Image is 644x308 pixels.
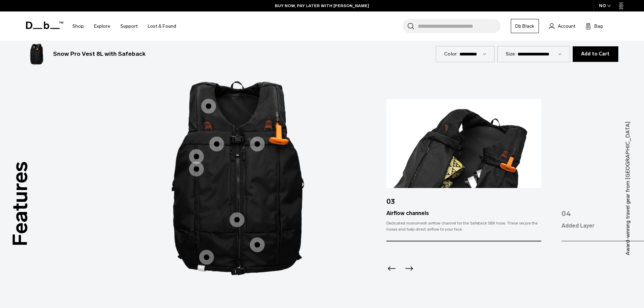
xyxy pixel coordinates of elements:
span: Account [558,23,575,30]
a: Explore [94,14,110,38]
div: Next slide [404,263,413,278]
div: Dedicated monomesh airflow channel for the Safeback SBX hose. These secure the hoses and help dir... [386,220,541,233]
label: Color: [444,50,458,57]
h3: Snow Pro Vest 8L with Safeback [53,50,146,58]
span: Add to Cart [581,51,610,57]
img: Snow Pro Vest 8L with Safeback [26,43,48,65]
a: Lost & Found [148,14,176,38]
h3: Features [5,161,36,246]
a: Db Black [511,19,539,33]
div: Previous slide [386,263,396,278]
a: Account [549,22,575,30]
span: Bag [594,23,603,30]
a: BUY NOW, PAY LATER WITH [PERSON_NAME] [275,3,369,9]
label: Size: [506,50,516,57]
div: 03 [386,188,541,210]
div: 3 / 8 [386,99,541,241]
a: Support [120,14,138,38]
button: Add to Cart [573,46,618,62]
div: Airflow channels [386,210,541,218]
button: Bag [586,22,603,30]
nav: Main Navigation [67,11,181,41]
a: Shop [72,14,84,38]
